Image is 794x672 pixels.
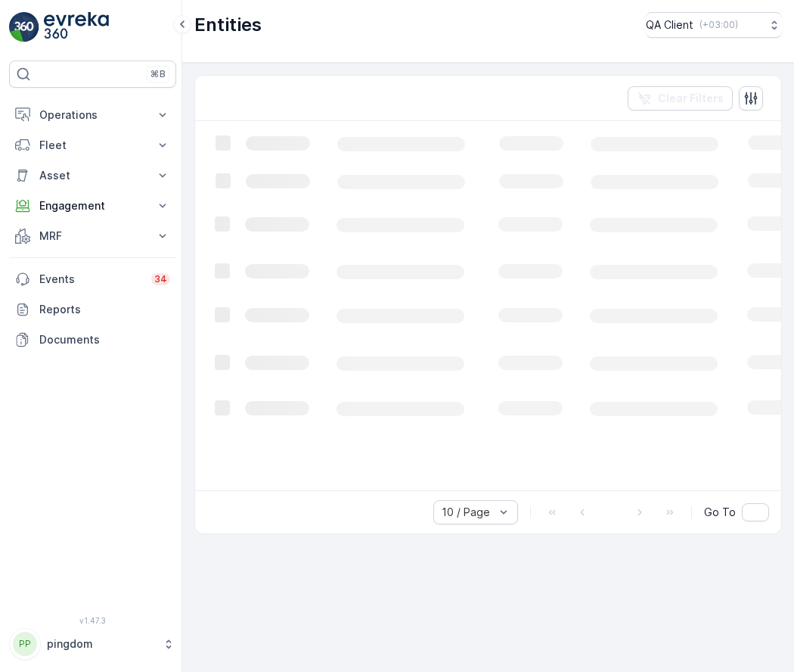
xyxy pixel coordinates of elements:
[154,273,167,285] p: 34
[39,332,170,347] p: Documents
[39,302,170,317] p: Reports
[150,68,166,80] p: ⌘B
[9,12,39,42] img: logo
[9,130,176,160] button: Fleet
[39,229,146,244] p: MRF
[628,86,733,110] button: Clear Filters
[646,17,693,33] p: QA Client
[9,264,176,294] a: Events34
[699,19,738,31] p: ( +03:00 )
[47,636,155,652] p: pingdom
[44,12,109,42] img: logo_light-DOdMpM7g.png
[658,91,724,106] p: Clear Filters
[9,325,176,355] a: Documents
[39,198,146,213] p: Engagement
[9,294,176,325] a: Reports
[9,628,176,660] button: PPpingdom
[39,168,146,183] p: Asset
[13,632,37,656] div: PP
[9,221,176,251] button: MRF
[9,616,176,625] span: v 1.47.3
[39,107,146,123] p: Operations
[704,505,736,520] span: Go To
[9,100,176,130] button: Operations
[39,138,146,153] p: Fleet
[9,160,176,191] button: Asset
[194,13,262,37] p: Entities
[9,191,176,221] button: Engagement
[39,272,142,287] p: Events
[646,12,782,38] button: QA Client(+03:00)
